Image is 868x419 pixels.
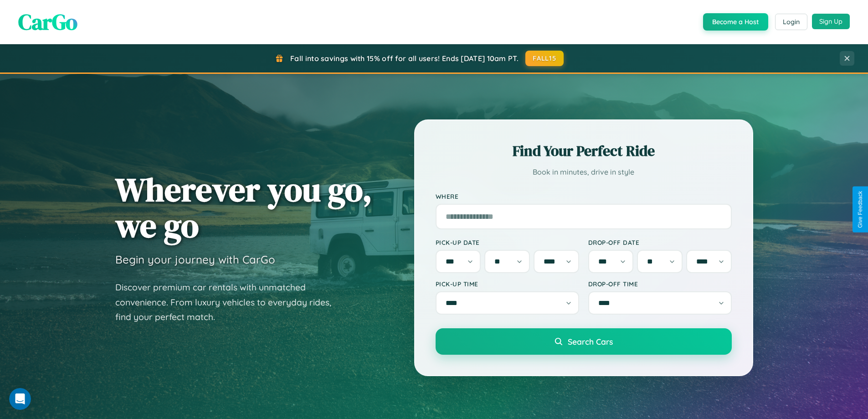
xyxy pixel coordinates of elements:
label: Pick-up Time [436,280,579,288]
button: FALL15 [525,51,564,66]
p: Discover premium car rentals with unmatched convenience. From luxury vehicles to everyday rides, ... [115,280,343,325]
label: Where [436,192,732,200]
button: Sign Up [812,14,850,29]
iframe: Intercom live chat [9,388,31,410]
span: CarGo [18,7,77,37]
label: Pick-up Date [436,238,579,246]
p: Book in minutes, drive in style [436,166,732,179]
h2: Find Your Perfect Ride [436,141,732,161]
h1: Wherever you go, we go [115,171,372,243]
button: Become a Host [703,13,768,31]
h3: Begin your journey with CarGo [115,253,275,266]
span: Search Cars [568,336,613,347]
label: Drop-off Time [588,280,732,288]
span: Fall into savings with 15% off for all users! Ends [DATE] 10am PT. [290,54,519,63]
label: Drop-off Date [588,238,732,246]
button: Login [775,14,807,30]
div: Give Feedback [857,191,863,228]
button: Search Cars [436,328,732,355]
